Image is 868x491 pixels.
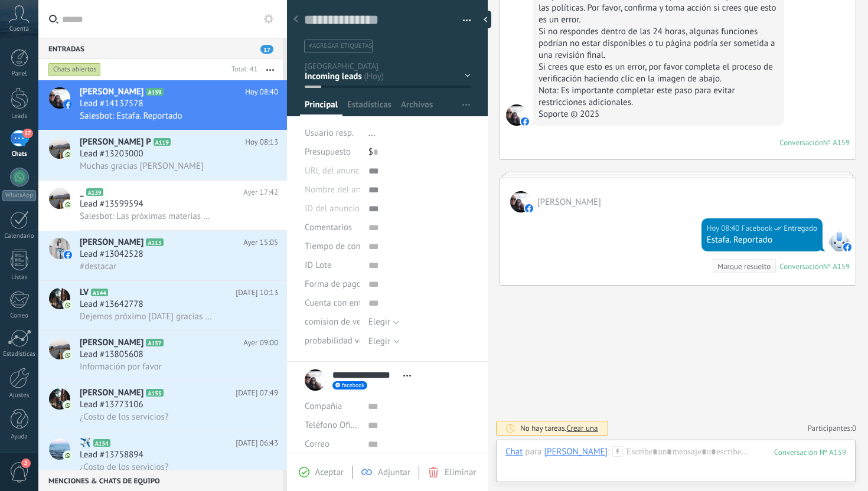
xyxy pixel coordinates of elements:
[305,275,360,294] div: Forma de pago
[520,423,598,433] div: No hay tareas.
[257,59,283,80] button: Más
[347,99,391,116] span: Estadísticas
[80,337,143,349] span: [PERSON_NAME]
[80,161,204,172] span: Muchas gracias [PERSON_NAME]
[154,138,171,146] span: A119
[368,143,471,162] div: $
[305,336,376,345] span: probabilidad venta
[305,127,354,139] span: Usuario resp.
[539,85,779,109] div: Nota: Es importante completar este paso para evitar restricciones adicionales.
[64,201,72,209] img: icon
[146,88,163,96] span: A159
[779,261,823,271] div: Conversación
[852,423,856,433] span: 0
[828,230,850,251] span: Facebook
[38,281,287,330] a: avatariconLVA144[DATE] 10:13Lead #13642778Dejemos próximo [DATE] gracias su atención
[38,38,283,59] div: Entradas
[305,143,360,162] div: Presupuesto
[368,316,390,328] span: Elegir
[86,188,103,196] span: A139
[80,148,143,160] span: Lead #13203000
[368,127,376,139] span: ...
[608,446,609,458] span: :
[80,186,84,198] span: ︎_
[243,337,278,349] span: Ayer 09:00
[305,317,373,326] span: comision de venta
[537,197,601,208] span: Natalia Rezzolla
[80,461,168,473] span: ¿Costo de los servicios?
[539,26,779,61] div: Si no respondes dentro de las 24 horas, algunas funciones podrían no estar disponibles o tu págin...
[2,113,37,120] div: Leads
[305,397,359,416] div: Compañía
[2,392,37,400] div: Ajustes
[38,381,287,431] a: avataricon[PERSON_NAME]A155[DATE] 07:49Lead #13773106¿Costo de los servicios?
[48,63,101,77] div: Chats abiertos
[243,186,278,198] span: Ayer 17:42
[479,11,491,28] div: Ocultar
[2,312,37,320] div: Correo
[2,433,37,441] div: Ayuda
[260,45,273,54] span: 17
[521,117,529,126] img: facebook-sm.svg
[445,467,476,478] span: Eliminar
[227,64,257,76] div: Total: 41
[305,256,360,275] div: ID Lote
[2,274,37,281] div: Listas
[779,138,823,148] div: Conversación
[305,261,332,270] span: ID Lote
[80,248,143,260] span: Lead #13042528
[80,86,143,98] span: [PERSON_NAME]
[305,242,375,251] span: Tiempo de compra
[368,313,399,332] button: Elegir
[717,261,771,272] div: Marque resuelto
[80,198,143,210] span: Lead #13599594
[80,399,143,411] span: Lead #13773106
[539,109,779,120] div: Soporte © 2025
[2,70,37,78] div: Panel
[305,438,329,450] span: Correo
[305,237,360,256] div: Tiempo de compra
[544,446,608,457] div: Natalia Rezzolla
[309,42,372,50] span: #agregar etiquetas
[146,339,163,346] span: A157
[2,150,37,158] div: Chats
[22,129,32,138] span: 17
[784,222,817,234] span: Entregado
[80,98,143,110] span: Lead #14137578
[368,337,390,346] div: Elegir
[80,287,89,299] span: LV
[305,416,359,435] button: Teléfono Oficina
[64,150,72,159] img: icon
[80,361,162,372] span: Información por favor
[305,146,351,158] span: Presupuesto
[305,124,360,143] div: Usuario resp.
[843,243,851,251] img: facebook-sm.svg
[236,437,278,449] span: [DATE] 06:43
[64,401,72,410] img: icon
[245,86,278,98] span: Hoy 08:40
[305,199,360,218] div: ID del anuncio de TikTok
[80,411,168,423] span: ¿Costo de los servicios?
[80,110,182,122] span: Salesbot: Estafa. Reportado
[243,237,278,248] span: Ayer 15:05
[539,61,779,85] div: Si crees que esto es un error, por favor completa el proceso de verificación haciendo clic en la ...
[305,332,360,351] div: probabilidad venta
[305,435,329,454] button: Correo
[80,349,143,361] span: Lead #13805608
[305,294,360,313] div: Cuenta con entrada
[823,261,850,271] div: № A159
[506,104,527,126] span: Natalia Rezzolla
[305,99,338,116] span: Principal
[707,234,817,246] div: Estafa. Reportado
[38,181,287,230] a: avataricon︎_A139Ayer 17:42Lead #13599594Salesbot: Las próximas materias nos recuperamos
[64,100,72,109] img: icon
[146,389,163,397] span: A155
[236,287,278,299] span: [DATE] 10:13
[2,233,37,240] div: Calendario
[2,351,37,358] div: Estadísticas
[38,80,287,130] a: avataricon[PERSON_NAME]A159Hoy 08:40Lead #14137578Salesbot: Estafa. Reportado
[80,437,91,449] span: ✈️
[305,185,419,194] span: Nombre del anuncio de TikTok
[774,447,846,457] div: 159
[80,311,213,322] span: Dejemos próximo [DATE] gracias su atención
